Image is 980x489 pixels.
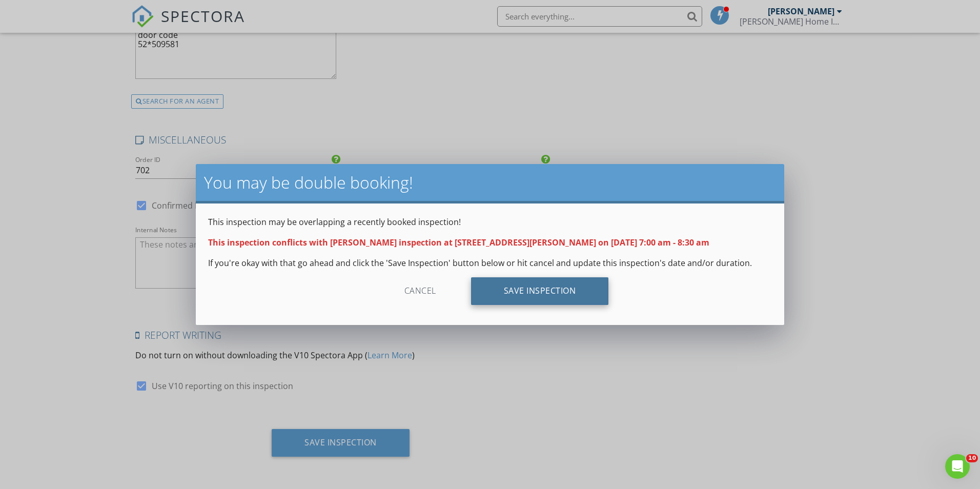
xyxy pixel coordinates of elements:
iframe: Intercom live chat [945,454,970,479]
div: Save Inspection [471,277,609,305]
h2: You may be double booking! [204,172,775,193]
strong: This inspection conflicts with [PERSON_NAME] inspection at [STREET_ADDRESS][PERSON_NAME] on [DATE... [208,237,709,248]
p: This inspection may be overlapping a recently booked inspection! [208,216,771,228]
p: If you're okay with that go ahead and click the 'Save Inspection' button below or hit cancel and ... [208,257,771,269]
span: 10 [966,454,978,462]
div: Cancel [372,277,469,305]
